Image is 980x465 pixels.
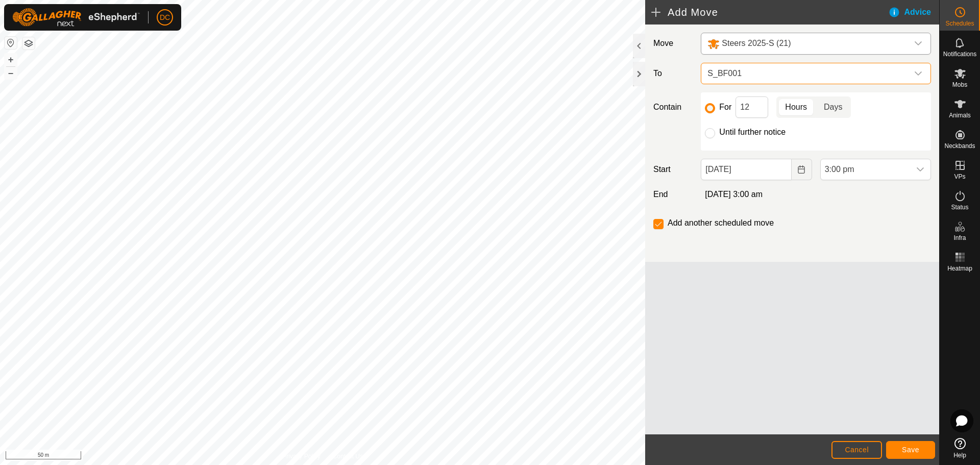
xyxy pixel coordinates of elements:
span: Days [824,101,842,113]
span: Help [953,452,966,458]
span: 3:00 pm [821,159,910,180]
button: Cancel [831,441,882,459]
span: Heatmap [947,265,972,272]
span: VPs [954,174,965,180]
span: Schedules [945,20,974,27]
span: Status [951,204,968,210]
span: Mobs [952,82,967,88]
span: DC [160,12,170,23]
button: + [5,54,17,66]
span: Steers 2025-S [703,33,908,54]
a: Contact Us [333,452,363,461]
span: Animals [949,112,971,118]
span: Infra [953,235,966,241]
span: [DATE] 3:00 am [705,190,763,199]
label: Add another scheduled move [668,219,774,227]
span: Save [902,446,919,454]
span: Steers 2025-S (21) [722,39,791,47]
label: To [649,63,697,84]
div: Advice [888,6,939,18]
label: Until further notice [719,128,786,136]
label: Contain [649,101,697,113]
button: Choose Date [792,159,812,180]
img: Gallagher Logo [12,8,140,27]
div: dropdown trigger [908,33,928,54]
div: dropdown trigger [910,159,930,180]
button: Map Layers [22,37,35,50]
label: End [649,188,697,201]
span: Neckbands [944,143,975,149]
span: Cancel [845,446,869,454]
a: Help [940,434,980,462]
h2: Add Move [651,6,888,18]
span: S_BF001 [703,63,908,84]
label: Move [649,33,697,55]
div: dropdown trigger [908,63,928,84]
a: Privacy Policy [282,452,321,461]
button: Save [886,441,935,459]
button: – [5,67,17,79]
span: Hours [785,101,807,113]
button: Reset Map [5,37,17,49]
label: For [719,103,731,111]
span: Notifications [943,51,976,57]
label: Start [649,163,697,176]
